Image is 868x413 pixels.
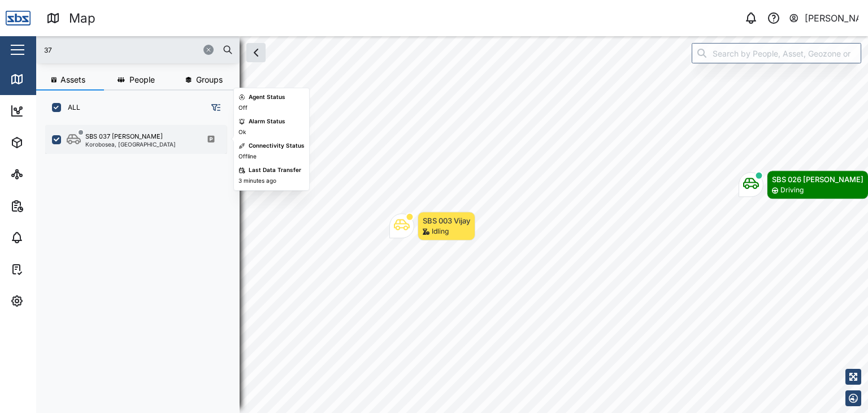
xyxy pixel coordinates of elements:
div: Dashboard [29,105,80,117]
div: Idling [432,226,449,237]
div: SBS 026 [PERSON_NAME] [772,174,863,185]
div: Alarm Status [249,117,285,126]
div: Alarms [29,231,64,244]
input: Search assets or drivers [43,41,233,58]
label: ALL [61,103,80,112]
div: [PERSON_NAME] [805,11,859,25]
span: Assets [60,76,85,84]
div: Ok [238,128,246,137]
div: 3 minutes ago [238,177,276,186]
div: Map [69,8,96,28]
div: Sites [29,168,57,180]
div: Agent Status [249,93,285,102]
div: Off [238,104,248,113]
div: Last Data Transfer [249,166,301,175]
div: SBS 037 [PERSON_NAME] [85,132,163,141]
button: [PERSON_NAME] [788,10,859,26]
img: Main Logo [6,6,31,31]
div: grid [45,121,239,404]
div: Offline [238,152,257,161]
canvas: Map [36,36,868,413]
div: Korobosea, [GEOGRAPHIC_DATA] [85,141,176,147]
span: Groups [196,76,223,84]
div: Connectivity Status [249,141,305,150]
div: Settings [29,295,70,307]
div: Map [29,73,55,85]
div: Map marker [389,212,475,240]
input: Search by People, Asset, Geozone or Place [692,43,861,63]
div: SBS 003 Vijay [423,215,470,226]
span: People [129,76,155,84]
div: Assets [29,136,64,149]
div: Reports [29,200,68,212]
div: Tasks [29,263,60,276]
div: Driving [780,185,804,196]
